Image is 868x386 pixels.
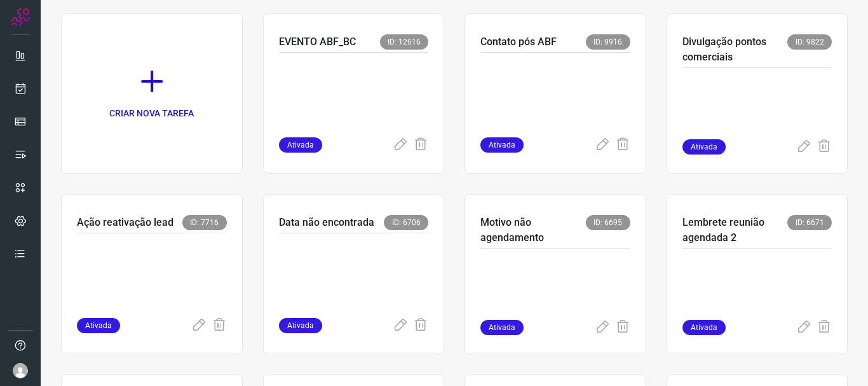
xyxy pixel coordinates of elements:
[682,215,788,245] p: Lembrete reunião agendada 2
[586,34,630,50] span: ID: 9916
[109,107,194,120] p: CRIAR NOVA TAREFA
[11,8,30,27] img: Logo
[480,137,524,153] span: Ativada
[682,320,726,335] span: Ativada
[384,215,428,230] span: ID: 6706
[682,34,788,65] p: Divulgação pontos comerciais
[279,318,322,333] span: Ativada
[586,215,630,230] span: ID: 6695
[682,139,726,155] span: Ativada
[480,320,524,335] span: Ativada
[787,215,832,230] span: ID: 6671
[279,215,374,230] p: Data não encontrada
[279,137,322,153] span: Ativada
[182,215,227,230] span: ID: 7716
[480,215,586,245] p: Motivo não agendamento
[480,34,557,50] p: Contato pós ABF
[77,215,173,230] p: Ação reativação lead
[61,13,243,174] a: CRIAR NOVA TAREFA
[279,34,356,50] p: EVENTO ABF_BC
[13,363,28,378] img: avatar-user-boy.jpg
[77,318,120,333] span: Ativada
[380,34,428,50] span: ID: 12616
[787,34,832,50] span: ID: 9822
